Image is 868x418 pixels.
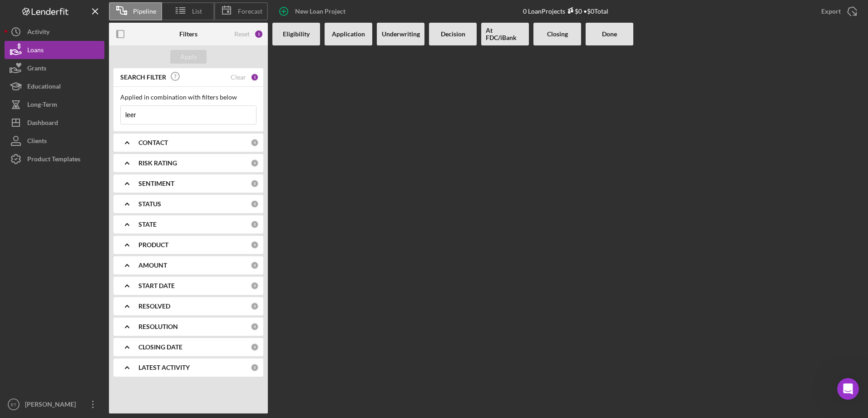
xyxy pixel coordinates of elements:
span: Forecast [238,8,262,15]
iframe: Intercom live chat [837,378,859,400]
b: STATUS [138,200,161,208]
div: 0 [251,200,259,208]
div: Product Templates [27,150,80,170]
button: Grants [5,59,104,77]
b: STATE [138,221,157,228]
div: Activity [27,23,49,43]
div: 0 [251,302,259,310]
button: Loans [5,41,104,59]
div: Grants [27,59,46,80]
div: 1 [254,30,263,39]
button: Educational [5,77,104,95]
div: 0 [251,323,259,331]
b: START DATE [138,282,175,289]
b: Filters [179,30,197,38]
button: ET[PERSON_NAME] [5,395,104,413]
button: Product Templates [5,150,104,168]
div: 0 [251,139,259,147]
button: Activity [5,23,104,41]
div: Loans [27,41,44,61]
b: CLOSING DATE [138,343,182,351]
b: RESOLUTION [138,323,178,330]
div: 0 [251,363,259,372]
div: 1 [251,73,259,81]
b: RESOLVED [138,303,170,310]
b: Decision [441,30,465,38]
button: Export [812,2,863,20]
div: Long-Term [27,95,57,116]
b: AMOUNT [138,262,167,269]
button: Clients [5,132,104,150]
div: 0 [251,159,259,167]
div: 0 [251,179,259,188]
b: LATEST ACTIVITY [138,364,190,371]
div: 0 [251,261,259,269]
div: 0 [251,282,259,290]
b: Eligibility [283,30,310,38]
span: List [192,8,202,15]
div: 0 Loan Projects • $0 Total [523,7,608,15]
div: New Loan Project [295,2,345,20]
span: Pipeline [133,8,156,15]
div: Applied in combination with filters below [120,94,256,101]
b: PRODUCT [138,241,168,249]
b: RISK RATING [138,159,177,167]
text: ET [11,402,16,407]
div: Educational [27,77,61,98]
div: Reset [234,30,250,38]
button: New Loan Project [272,2,355,20]
div: Clients [27,132,47,152]
button: Apply [170,50,207,64]
b: Application [332,30,365,38]
div: 0 [251,241,259,249]
div: [PERSON_NAME] [23,395,82,416]
button: Dashboard [5,114,104,132]
b: SEARCH FILTER [120,74,166,81]
div: 0 [251,343,259,351]
div: Dashboard [27,114,58,134]
b: At FDC/iBank [486,27,524,41]
div: $0 [565,7,582,15]
b: Underwriting [382,30,420,38]
button: Long-Term [5,95,104,114]
b: CONTACT [138,139,168,146]
div: Clear [231,74,246,81]
b: SENTIMENT [138,180,174,187]
div: Export [821,2,841,20]
b: Done [602,30,617,38]
div: 0 [251,220,259,229]
div: Apply [180,50,197,64]
b: Closing [547,30,568,38]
